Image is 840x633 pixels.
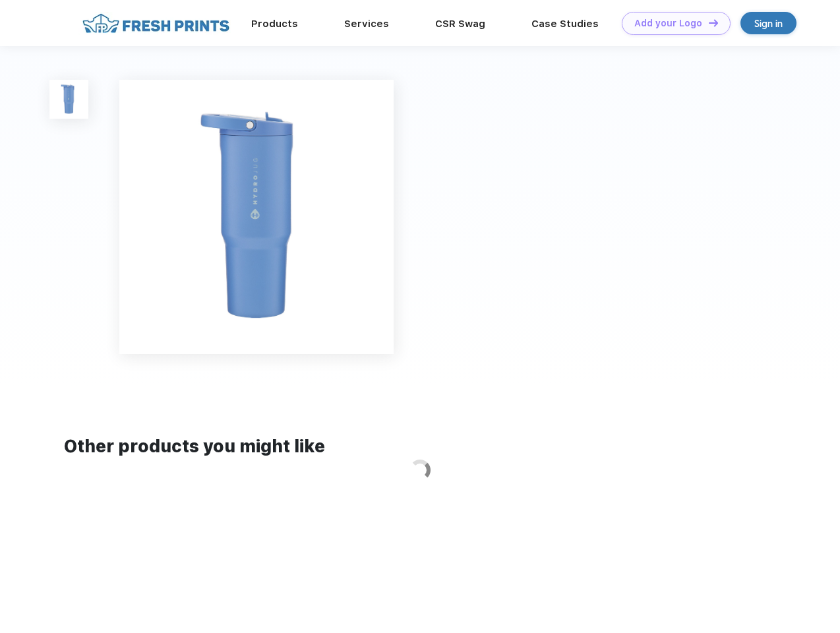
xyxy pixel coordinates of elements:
div: Add your Logo [634,18,702,29]
img: fo%20logo%202.webp [78,12,233,35]
img: func=resize&h=640 [119,80,394,354]
img: DT [709,19,718,26]
div: Other products you might like [64,434,775,460]
a: Sign in [740,12,796,34]
div: Sign in [754,16,783,31]
a: Products [251,18,298,30]
img: func=resize&h=100 [49,80,88,119]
